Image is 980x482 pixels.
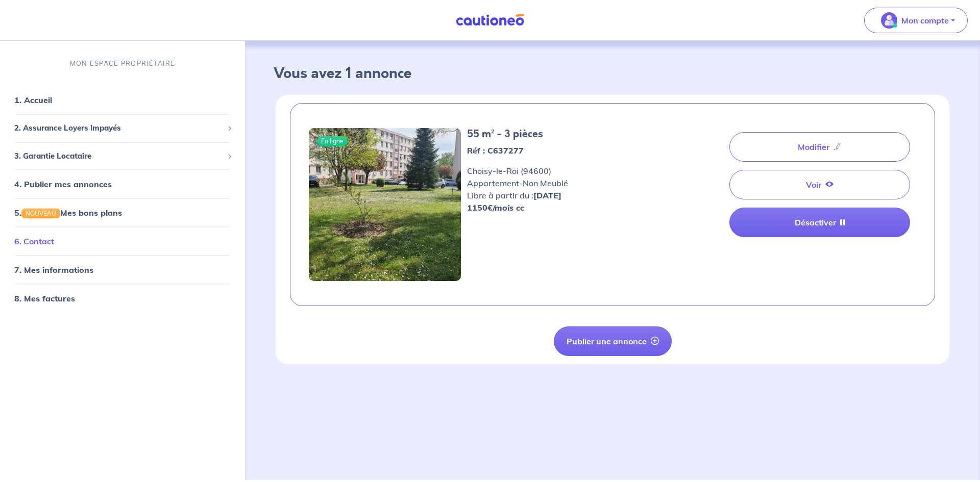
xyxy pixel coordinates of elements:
[467,202,524,213] strong: 1150
[487,202,524,213] em: €/mois cc
[467,166,657,201] span: Choisy-le-Roi (94600) Appartement - Non Meublé
[4,260,241,280] div: 7. Mes informations
[452,14,528,27] img: Cautioneo
[4,146,241,166] div: 3. Garantie Locataire
[467,189,657,201] p: Libre à partir du :
[533,190,561,200] strong: [DATE]
[881,12,897,29] img: illu_account_valid_menu.svg
[14,150,223,162] span: 3. Garantie Locataire
[864,8,968,33] button: illu_account_valid_menu.svgMon compte
[14,122,223,134] span: 2. Assurance Loyers Impayés
[309,128,461,281] img: Exterieur.jpg
[4,202,241,223] div: 5.NOUVEAUMes bons plans
[14,293,75,303] a: 8. Mes factures
[467,128,657,140] h5: 55 m² - 3 pièces
[14,95,52,105] a: 1. Accueil
[70,59,175,68] p: MON ESPACE PROPRIÉTAIRE
[4,174,241,194] div: 4. Publier mes annonces
[729,208,910,237] a: Désactiver
[14,236,54,246] a: 6. Contact
[901,14,949,27] p: Mon compte
[4,288,241,309] div: 8. Mes factures
[14,208,122,218] a: 5.NOUVEAUMes bons plans
[4,231,241,251] div: 6. Contact
[4,118,241,138] div: 2. Assurance Loyers Impayés
[729,132,910,162] a: Modifier
[4,90,241,110] div: 1. Accueil
[729,170,910,199] a: Voir
[274,65,951,83] h3: Vous avez 1 annonce
[14,265,93,275] a: 7. Mes informations
[317,136,348,146] span: En ligne
[554,326,672,356] button: Publier une annonce
[467,145,524,156] strong: Réf : C637277
[14,179,112,189] a: 4. Publier mes annonces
